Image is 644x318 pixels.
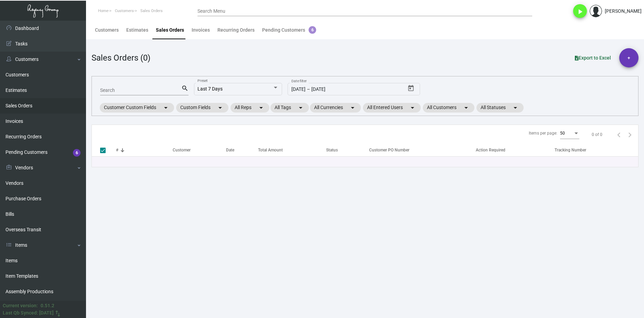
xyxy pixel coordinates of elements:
[310,103,361,113] mat-chip: All Currencies
[3,302,38,309] div: Current version:
[408,104,417,112] mat-icon: arrow_drop_down
[462,104,470,112] mat-icon: arrow_drop_down
[181,84,189,93] mat-icon: search
[41,302,54,309] div: 0.51.2
[140,9,163,13] span: Sales Orders
[406,83,417,94] button: Open calendar
[605,8,642,15] div: [PERSON_NAME]
[92,52,150,64] div: Sales Orders (0)
[258,147,283,153] div: Total Amount
[95,26,119,34] div: Customers
[192,26,210,34] div: Invoices
[156,26,184,34] div: Sales Orders
[529,130,557,136] div: Items per page:
[291,87,305,92] input: Start date
[555,147,586,153] div: Tracking Number
[569,52,616,64] button: Export to Excel
[476,103,524,113] mat-chip: All Statuses
[100,103,174,113] mat-chip: Customer Custom Fields
[257,104,265,112] mat-icon: arrow_drop_down
[624,129,635,140] button: Next page
[216,104,224,112] mat-icon: arrow_drop_down
[590,5,602,17] img: admin@bootstrapmaster.com
[627,48,630,67] span: +
[230,103,269,113] mat-chip: All Reps
[162,104,170,112] mat-icon: arrow_drop_down
[176,103,228,113] mat-chip: Custom Fields
[270,103,309,113] mat-chip: All Tags
[369,147,476,153] div: Customer PO Number
[363,103,421,113] mat-chip: All Entered Users
[98,9,108,13] span: Home
[262,26,316,34] div: Pending Customers
[307,87,310,92] span: –
[173,147,191,153] div: Customer
[560,131,579,136] mat-select: Items per page:
[369,147,409,153] div: Customer PO Number
[592,131,602,138] div: 0 of 0
[297,104,305,112] mat-icon: arrow_drop_down
[258,147,326,153] div: Total Amount
[476,147,555,153] div: Action Required
[423,103,474,113] mat-chip: All Customers
[619,48,638,67] button: +
[226,147,258,153] div: Date
[217,26,255,34] div: Recurring Orders
[3,309,54,317] div: Last Qb Synced: [DATE]
[173,147,226,153] div: Customer
[116,147,118,153] div: #
[613,129,624,140] button: Previous page
[311,87,367,92] input: End date
[326,147,366,153] div: Status
[511,104,519,112] mat-icon: arrow_drop_down
[573,4,587,18] button: play_arrow
[348,104,357,112] mat-icon: arrow_drop_down
[560,131,565,136] span: 50
[197,86,223,92] span: Last 7 Days
[326,147,338,153] div: Status
[226,147,234,153] div: Date
[126,26,148,34] div: Estimates
[476,147,505,153] div: Action Required
[116,147,173,153] div: #
[115,9,134,13] span: Customers
[575,55,611,61] span: Export to Excel
[576,8,584,16] i: play_arrow
[555,147,638,153] div: Tracking Number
